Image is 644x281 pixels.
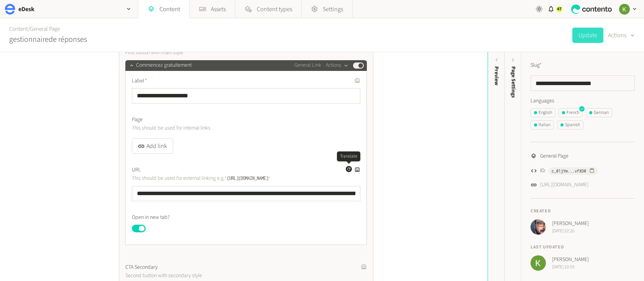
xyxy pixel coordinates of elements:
[132,116,143,124] span: Page
[132,174,306,182] p: This should be used for external linking e.g.
[337,151,360,161] div: Translate
[326,61,348,70] button: Actions
[552,264,589,271] span: [DATE] 10:55
[493,66,501,85] div: Preview
[225,176,271,181] code: [URL][DOMAIN_NAME]
[560,122,580,128] div: Spanish
[540,181,588,189] a: [URL][DOMAIN_NAME]
[534,109,552,116] div: English
[608,28,635,43] button: Actions
[531,97,635,105] label: Languages
[323,5,343,14] span: Settings
[125,263,158,271] span: CTA Secondary
[549,167,598,175] button: c_01jYm...vfXD0
[294,61,321,69] span: General Link
[531,244,635,251] h4: Last updated
[136,61,192,69] span: Commencez gratuitement
[589,109,609,116] div: German
[125,48,300,57] p: First button with main style
[552,168,586,174] span: c_01jYm...vfXD0
[5,4,15,15] img: eDesk
[559,108,583,117] button: French
[531,61,542,69] label: Slug
[30,25,60,33] a: General Page
[552,220,589,228] span: [PERSON_NAME]
[531,219,546,235] img: Josh Angell
[132,124,306,132] p: This should be used for internal links
[572,28,603,43] button: Update
[132,138,173,154] button: Add link
[552,256,589,264] span: [PERSON_NAME]
[257,5,292,14] span: Content types
[557,120,583,130] button: Spanish
[586,108,612,117] button: German
[9,34,87,45] h2: gestionnairede réponses
[531,255,546,271] img: Keelin Terry
[9,25,28,33] a: Content
[18,5,34,14] h2: eDesk
[531,108,555,117] button: English
[132,77,147,85] span: Label
[540,167,545,175] span: ID:
[540,152,568,160] span: General Page
[132,166,141,174] span: URL
[534,122,550,128] div: Italian
[552,228,589,235] span: [DATE] 22:26
[125,271,300,280] p: Second button with secondary style
[531,120,554,130] button: Italian
[619,4,630,15] img: Keelin Terry
[132,214,170,222] span: Open in new tab?
[557,6,562,13] span: 47
[28,25,30,33] span: /
[562,109,579,116] div: French
[531,208,635,215] h4: Created
[509,66,517,98] span: Page Settings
